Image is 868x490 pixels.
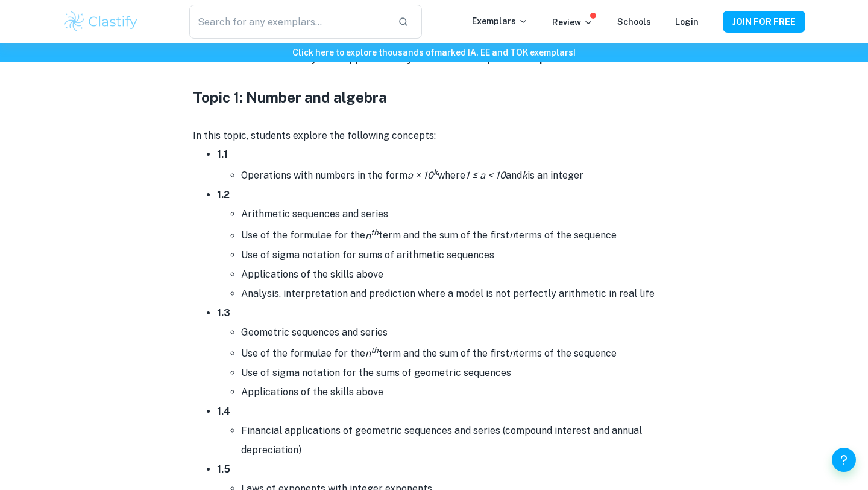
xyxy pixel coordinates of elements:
i: n [365,230,379,241]
i: 1 ≤ a < 10 [465,170,506,181]
input: Search for any exemplars... [189,5,388,39]
h6: Click here to explore thousands of marked IA, EE and TOK exemplars ! [2,46,866,59]
li: Geometric sequences and series [241,323,675,342]
i: n [365,348,379,359]
li: Analysis, interpretation and prediction where a model is not perfectly arithmetic in real life [241,284,675,304]
button: Help and Feedback [832,448,856,472]
li: Use of the formulae for the term and the sum of the first terms of the sequence [241,342,675,363]
a: Schools [617,17,651,27]
i: a × 10 [407,170,438,181]
strong: Topic 1: Number and algebra [193,89,387,106]
strong: 1.4 [217,406,230,417]
i: k [522,170,527,181]
li: Operations with numbers in the form where and is an integer [241,164,675,185]
i: n [509,348,515,359]
sup: th [371,227,379,237]
strong: 1.5 [217,463,230,475]
li: Applications of the skills above [241,265,675,284]
strong: 1.2 [217,189,230,200]
li: Arithmetic sequences and series [241,205,675,224]
button: JOIN FOR FREE [723,11,805,33]
p: In this topic, students explore the following concepts: [193,127,675,145]
li: Use of the formulae for the term and the sum of the first terms of the sequence [241,224,675,245]
li: Use of sigma notation for the sums of geometric sequences [241,363,675,383]
p: Exemplars [472,14,528,28]
strong: 1.1 [217,148,228,160]
i: n [509,230,515,241]
a: Login [675,17,699,27]
p: Review [552,16,593,29]
img: Clastify logo [63,10,139,34]
li: Applications of the skills above [241,383,675,402]
strong: The IB Mathematics Analysis & Approaches syllabus is made up of five topics: [193,53,561,65]
sup: k [433,167,438,177]
strong: 1.3 [217,307,230,319]
sup: th [371,345,379,355]
li: Use of sigma notation for sums of arithmetic sequences [241,246,675,265]
li: Financial applications of geometric sequences and series (compound interest and annual depreciation) [241,421,675,460]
